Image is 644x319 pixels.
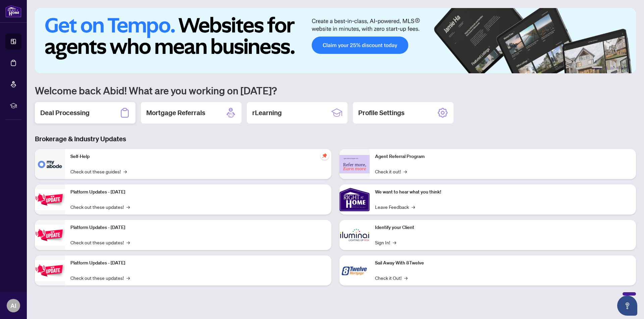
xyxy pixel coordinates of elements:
a: Check it out!→ [375,168,407,175]
span: → [126,203,130,211]
h2: Deal Processing [40,108,90,117]
span: → [412,203,415,211]
span: → [126,274,130,282]
img: Self-Help [35,149,65,179]
span: → [393,239,396,246]
img: We want to hear what you think! [339,184,370,215]
img: Platform Updates - June 23, 2025 [35,260,65,281]
p: Agent Referral Program [375,153,631,160]
button: 2 [605,67,608,69]
img: Sail Away With 8Twelve [339,255,370,286]
p: We want to hear what you think! [375,188,631,196]
img: Agent Referral Program [339,155,370,173]
span: → [404,168,407,175]
img: Platform Updates - July 8, 2025 [35,225,65,246]
a: Check out these updates!→ [70,274,130,282]
p: Platform Updates - [DATE] [70,188,326,196]
span: AI [10,301,16,310]
span: → [404,274,408,282]
button: 4 [616,67,619,69]
a: Check out these guides!→ [70,168,127,175]
img: logo [5,5,21,17]
h1: Welcome back Abid! What are you working on [DATE]? [35,84,636,97]
h2: Mortgage Referrals [146,108,205,117]
span: → [123,168,127,175]
a: Check out these updates!→ [70,239,130,246]
h3: Brokerage & Industry Updates [35,134,636,144]
p: Self-Help [70,153,326,160]
button: 6 [627,67,629,69]
span: → [126,239,130,246]
p: Platform Updates - [DATE] [70,259,326,267]
a: Leave Feedback→ [375,203,415,211]
a: Sign In!→ [375,239,396,246]
button: 3 [610,67,613,69]
p: Platform Updates - [DATE] [70,224,326,231]
img: Platform Updates - July 21, 2025 [35,189,65,210]
a: Check out these updates!→ [70,203,130,211]
button: 5 [621,67,624,69]
button: Open asap [617,296,637,316]
span: pushpin [321,152,329,160]
img: Identify your Client [339,220,370,250]
img: Slide 0 [35,8,636,73]
a: Check it Out!→ [375,274,408,282]
p: Identify your Client [375,224,631,231]
h2: Profile Settings [358,108,405,117]
h2: rLearning [252,108,282,117]
p: Sail Away With 8Twelve [375,259,631,267]
button: 1 [592,67,602,69]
